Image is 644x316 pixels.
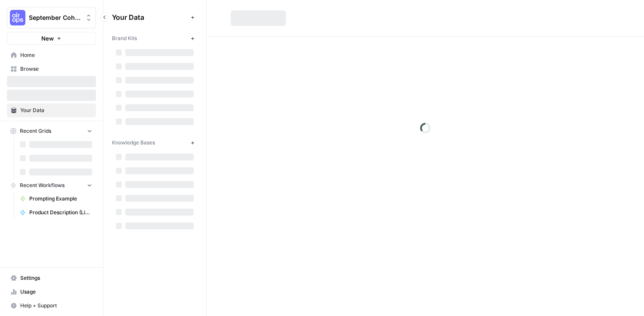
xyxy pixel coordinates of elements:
span: September Cohort [29,13,81,22]
button: Workspace: September Cohort [7,7,96,28]
a: Home [7,48,96,62]
span: Your Data [112,12,187,22]
span: Brand Kits [112,34,137,42]
button: New [7,32,96,45]
span: Usage [20,288,92,296]
a: Product Description (Liudmyla) [16,206,96,219]
a: Browse [7,62,96,76]
span: New [41,34,54,43]
span: Home [20,51,92,59]
span: Browse [20,65,92,73]
span: Recent Workflows [20,181,65,189]
span: Prompting Example [29,195,92,203]
a: Settings [7,271,96,285]
span: Your Data [20,106,92,114]
img: September Cohort Logo [10,10,25,25]
span: Settings [20,274,92,282]
a: Your Data [7,103,96,117]
button: Recent Workflows [7,179,96,192]
button: Recent Grids [7,125,96,138]
span: Knowledge Bases [112,139,155,147]
button: Help + Support [7,299,96,313]
a: Prompting Example [16,192,96,206]
span: Recent Grids [20,127,51,135]
span: Help + Support [20,302,92,310]
span: Product Description (Liudmyla) [29,209,92,216]
a: Usage [7,285,96,299]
